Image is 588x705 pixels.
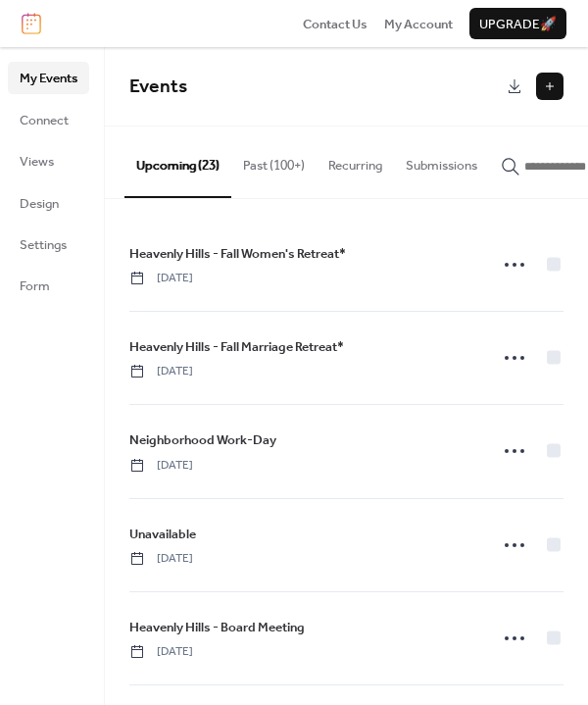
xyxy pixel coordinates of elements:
img: logo [22,13,41,34]
a: Connect [8,104,89,135]
a: Unavailable [129,524,196,545]
span: My Account [384,15,453,34]
a: Contact Us [303,14,367,33]
a: Heavenly Hills - Fall Marriage Retreat* [129,336,344,358]
a: My Account [384,14,453,33]
span: [DATE] [129,643,193,661]
a: Views [8,145,89,176]
span: Connect [20,111,69,130]
a: Settings [8,228,89,260]
a: Heavenly Hills - Fall Women's Retreat* [129,243,346,265]
span: Heavenly Hills - Fall Marriage Retreat* [129,337,344,357]
span: Contact Us [303,15,367,34]
span: [DATE] [129,550,193,568]
span: [DATE] [129,363,193,380]
span: Heavenly Hills - Fall Women's Retreat* [129,244,346,264]
span: [DATE] [129,457,193,475]
span: Design [20,194,59,214]
button: Upcoming (23) [124,126,231,197]
span: Upgrade 🚀 [479,15,557,34]
a: My Events [8,62,89,93]
span: Neighborhood Work-Day [129,430,276,450]
span: [DATE] [129,270,193,287]
button: Recurring [317,126,394,195]
button: Upgrade🚀 [469,8,566,39]
button: Submissions [394,126,489,195]
button: Past (100+) [231,126,317,195]
span: Heavenly Hills - Board Meeting [129,618,305,637]
span: Events [129,69,187,105]
a: Neighborhood Work-Day [129,429,276,451]
a: Design [8,187,89,219]
span: Form [20,277,50,296]
a: Form [8,270,89,301]
span: Settings [20,235,67,255]
span: Views [20,152,54,172]
a: Heavenly Hills - Board Meeting [129,617,305,638]
span: My Events [20,69,77,88]
span: Unavailable [129,525,196,544]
